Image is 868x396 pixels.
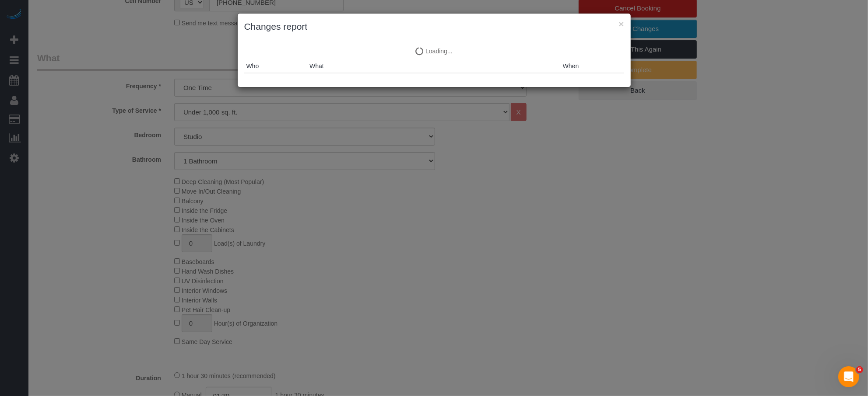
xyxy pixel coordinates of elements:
[244,59,308,73] th: Who
[618,19,624,28] button: ×
[238,14,631,87] sui-modal: Changes report
[307,59,561,73] th: What
[856,366,863,373] span: 5
[561,59,624,73] th: When
[838,366,859,387] iframe: Intercom live chat
[244,47,624,56] p: Loading...
[244,20,624,33] h3: Changes report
